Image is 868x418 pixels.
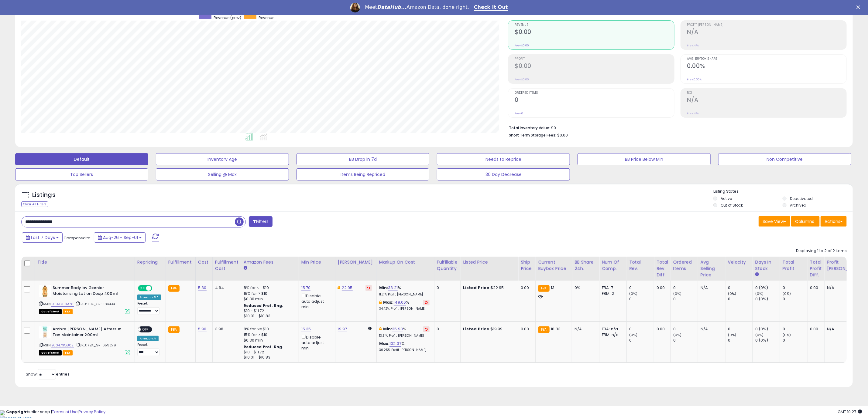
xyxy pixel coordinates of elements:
b: Summer Body by Garnier Moisturising Lotion Deep 400ml [53,285,126,298]
a: 5.30 [198,285,207,291]
div: FBM: 2 [602,291,622,296]
span: | SKU: FBA_GR-584434 [75,302,115,306]
div: Avg Selling Price [701,259,723,278]
a: 149.06 [394,299,406,305]
th: The percentage added to the cost of goods (COGS) that forms the calculator for Min & Max prices. [376,257,434,281]
label: Archived [790,203,806,208]
span: Last 7 Days [31,234,55,241]
span: ON [139,286,146,291]
button: Columns [791,216,820,227]
small: (0%) [728,332,736,337]
div: $22.95 [463,285,513,291]
small: (0%) [673,332,682,337]
small: FBA [168,326,180,333]
p: 34.42% Profit [PERSON_NAME] [379,307,430,311]
div: Disable auto adjust min [301,334,331,351]
div: FBA: n/a [602,326,622,332]
p: 13.81% Profit [PERSON_NAME] [379,334,430,338]
small: Prev: N/A [687,44,699,47]
a: 15.35 [301,326,311,332]
h2: $0.00 [515,62,674,71]
span: ROI [687,91,846,95]
div: 0 [673,338,698,343]
div: N/A [701,326,721,332]
span: 18.33 [551,326,561,332]
span: OFF [141,327,150,332]
span: FBA [63,309,73,314]
div: 0 [437,326,456,332]
div: Clear All Filters [21,201,48,207]
button: Selling @ Max [156,168,289,180]
div: 0 [783,326,807,332]
b: Ambre [PERSON_NAME] Aftersun Tan Maintainer 200ml [53,326,126,339]
div: 0 [673,296,698,302]
div: Profit [PERSON_NAME] [827,259,863,272]
p: 30.25% Profit [PERSON_NAME] [379,348,430,352]
button: Filters [249,216,273,227]
button: Actions [821,216,847,227]
span: OFF [151,286,161,291]
div: ASIN: [39,285,130,313]
div: 0.00 [810,326,820,332]
label: Deactivated [790,196,813,201]
span: | SKU: FBA_GR-659279 [75,343,116,348]
b: Listed Price: [463,326,491,332]
button: Default [15,153,148,165]
div: 0.00 [521,326,531,332]
b: Reduced Prof. Rng. [244,303,283,308]
div: Num of Comp. [602,259,624,272]
span: Aug-26 - Sep-01 [103,234,138,241]
a: 102.37 [389,341,401,347]
label: Active [721,196,732,201]
label: Out of Stock [721,203,743,208]
button: Needs to Reprice [437,153,570,165]
small: Prev: 0.00% [687,78,702,81]
div: Amazon Fees [244,259,296,265]
div: 0 [629,326,654,332]
b: Listed Price: [463,285,491,291]
div: Fulfillment Cost [215,259,238,272]
p: 11.21% Profit [PERSON_NAME] [379,292,430,297]
small: (0%) [755,332,764,337]
div: 15% for > $10 [244,291,294,296]
div: 0.00 [657,326,666,332]
p: Listing States: [713,189,853,194]
div: Displaying 1 to 2 of 2 items [796,248,847,254]
a: 5.90 [198,326,207,332]
div: 0 [728,296,753,302]
span: $0.00 [557,132,568,138]
a: B003MPKA78 [51,302,74,307]
div: 15% for > $10 [244,332,294,338]
span: Revenue (prev) [214,15,241,20]
div: 0.00 [810,285,820,291]
div: FBA: 7 [602,285,622,291]
div: 0 [728,285,753,291]
div: Meet Amazon Data, done right. [365,4,469,10]
div: Fulfillment [168,259,193,265]
div: Ordered Items [673,259,695,272]
div: 0 [437,285,456,291]
button: Top Sellers [15,168,148,180]
a: Check It Out [474,4,508,11]
small: (0%) [755,291,764,296]
small: (0%) [783,291,791,296]
div: $10.01 - $10.83 [244,314,294,319]
div: Repricing [137,259,163,265]
div: 8% for <= $10 [244,285,294,291]
div: Close [856,5,863,9]
span: Show: entries [26,371,70,377]
a: 33.21 [388,285,398,291]
div: $10.01 - $10.83 [244,355,294,360]
small: FBA [538,285,549,292]
div: 0 [783,338,807,343]
span: All listings that are currently out of stock and unavailable for purchase on Amazon [39,309,62,314]
div: 3.98 [215,326,236,332]
div: Cost [198,259,210,265]
button: Save View [759,216,790,227]
div: FBM: n/a [602,332,622,338]
div: % [379,341,430,352]
img: 31zbnM5NMrS._SL40_.jpg [39,326,51,339]
small: Prev: N/A [687,112,699,115]
a: 15.70 [301,285,311,291]
h5: Listings [32,191,56,199]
